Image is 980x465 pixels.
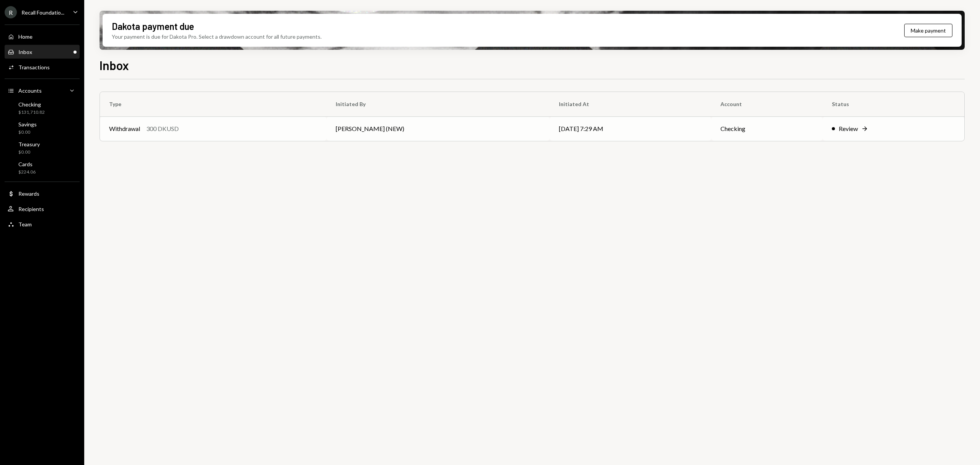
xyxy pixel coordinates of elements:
div: Recall Foundatio... [21,9,64,16]
div: Transactions [18,64,50,70]
h1: Inbox [100,57,129,73]
th: Status [823,92,964,116]
div: Rewards [18,190,39,197]
div: Inbox [18,49,32,55]
div: Cards [18,161,36,167]
div: $224.06 [18,169,36,175]
a: Checking$131,710.82 [5,99,80,117]
th: Account [711,92,823,116]
td: Checking [711,116,823,141]
div: Team [18,221,32,228]
div: Savings [18,121,37,128]
div: R [5,6,17,18]
div: Home [18,33,33,40]
td: [DATE] 7:29 AM [550,116,711,141]
button: Make payment [904,24,952,37]
a: Home [5,29,80,43]
th: Type [100,92,327,116]
div: Treasury [18,141,40,147]
div: Withdrawal [109,124,140,133]
div: Your payment is due for Dakota Pro. Select a drawdown account for all future payments. [112,33,322,41]
a: Cards$224.06 [5,159,80,177]
a: Inbox [5,45,80,59]
a: Treasury$0.00 [5,139,80,157]
th: Initiated By [327,92,550,116]
a: Team [5,217,80,231]
a: Accounts [5,84,80,97]
div: Dakota payment due [112,20,194,33]
a: Savings$0.00 [5,119,80,137]
div: Recipients [18,206,44,212]
div: $131,710.82 [18,109,45,116]
div: Review [839,124,858,133]
div: 300 DKUSD [146,124,179,133]
a: Rewards [5,187,80,200]
td: [PERSON_NAME] (NEW) [327,116,550,141]
div: Checking [18,101,45,108]
a: Transactions [5,60,80,74]
div: Accounts [18,87,42,94]
th: Initiated At [550,92,711,116]
div: $0.00 [18,129,37,136]
a: Recipients [5,202,80,216]
div: $0.00 [18,149,40,156]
